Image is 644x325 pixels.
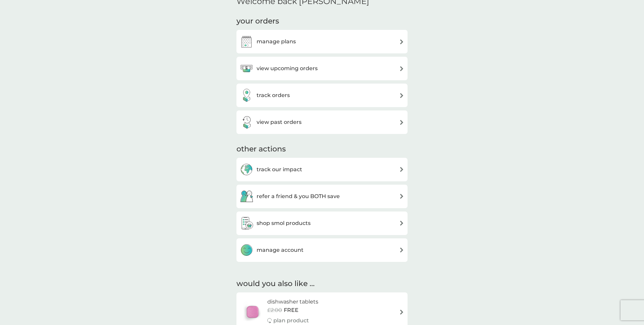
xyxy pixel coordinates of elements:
img: arrow right [399,310,404,315]
img: arrow right [399,93,404,98]
p: plan product [273,316,309,325]
h3: manage account [257,246,304,254]
h3: track orders [257,91,290,100]
img: arrow right [399,39,404,44]
img: arrow right [399,194,404,199]
h3: shop smol products [257,219,311,228]
h3: view upcoming orders [257,64,318,73]
h3: your orders [236,16,279,27]
img: arrow right [399,221,404,226]
img: arrow right [399,66,404,71]
img: arrow right [399,247,404,252]
h3: manage plans [257,37,296,46]
h3: refer a friend & you BOTH save [257,192,340,201]
img: dishwasher tablets [240,300,265,324]
img: arrow right [399,167,404,172]
h3: track our impact [257,165,302,174]
h3: other actions [236,144,286,154]
span: £2.00 [267,306,282,315]
span: FREE [284,306,299,315]
h2: would you also like ... [236,279,408,289]
h3: view past orders [257,118,302,127]
h6: dishwasher tablets [267,297,318,306]
img: arrow right [399,120,404,125]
